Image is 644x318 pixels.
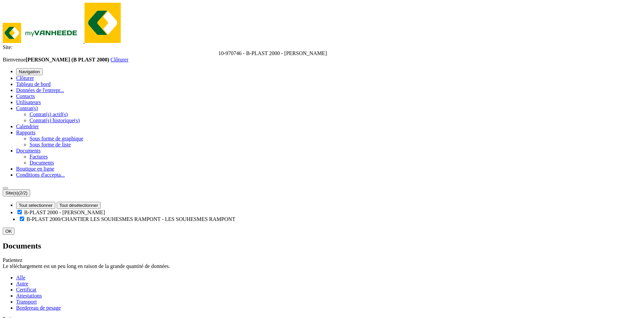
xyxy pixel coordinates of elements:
[16,75,34,81] a: Clôturer
[16,202,55,209] button: Tout sélectionner
[26,216,235,222] label: B-PLAST 2000/CHANTIER LES SOUHESMES RAMPONT - LES SOUHESMES RAMPONT
[24,210,105,215] label: B-PLAST 2000 - [PERSON_NAME]
[16,148,41,153] a: Documents
[16,172,65,178] a: Conditions d'accepta...
[16,81,51,87] a: Tableau de bord
[3,257,641,269] p: Patientez Le téléchargement est un peu long en raison de la grande quantité de données.
[19,69,40,74] span: Navigation
[57,202,101,209] button: Tout désélectionner
[30,142,71,147] a: Sous forme de liste
[16,281,28,286] a: Autre
[25,57,109,62] strong: [PERSON_NAME] (B PLAST 2000)
[16,124,39,129] a: Calendrier
[16,105,38,111] a: Contrat(s)
[3,57,110,62] span: Bienvenue
[30,136,83,141] a: Sous forme de graphique
[16,99,41,105] a: Utilisateurs
[16,68,43,75] button: Navigation
[16,305,61,311] a: Bordereau de pesage
[16,93,35,99] a: Contacts
[85,3,121,43] img: myVanheede
[16,87,64,93] a: Données de l'entrepr...
[30,118,80,123] a: Contrat(s) historique(s)
[30,160,54,166] a: Documents
[3,23,83,43] img: myVanheede
[110,57,128,62] a: Clôturer
[30,111,68,117] a: Contrat(s) actif(s)
[16,275,25,280] a: Alle
[16,299,37,305] a: Transport
[16,287,36,292] a: Certificat
[30,154,48,160] a: Factures
[3,241,641,251] h2: Documents
[218,50,327,56] span: 10-970746 - B-PLAST 2000 - Aurich
[3,228,14,235] button: OK
[16,130,36,135] a: Rapports
[3,44,12,50] span: Site:
[5,190,28,195] span: Site(s)
[18,190,28,195] count: (2/2)
[16,293,42,299] a: Attestations
[16,166,54,172] a: Boutique en ligne
[3,189,30,196] button: Site(s)(2/2)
